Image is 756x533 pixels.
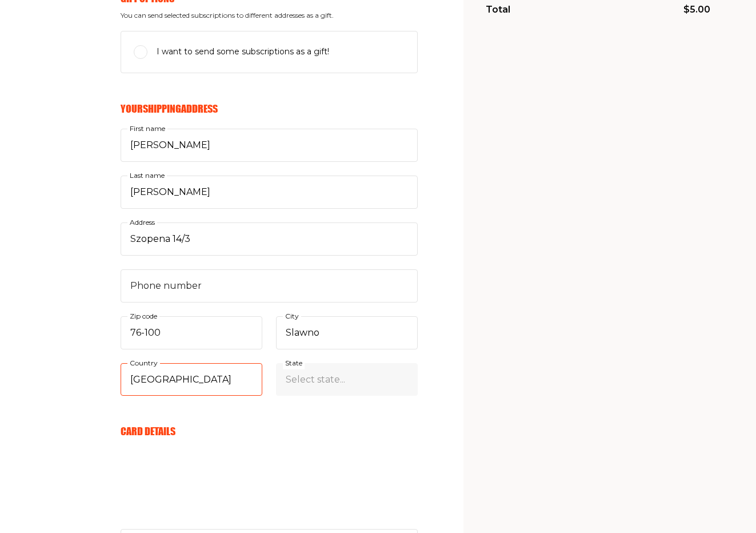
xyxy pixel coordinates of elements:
h6: Card Details [121,425,418,437]
p: $5.00 [683,2,710,17]
label: State [283,356,305,369]
input: Phone number [121,269,418,303]
h6: Your Shipping Address [121,102,418,115]
label: Address [127,216,157,229]
label: Country [127,356,160,369]
input: Zip code [121,316,262,349]
label: Zip code [127,309,159,322]
p: Total [486,2,510,17]
select: Country [121,363,262,396]
input: City [276,316,418,349]
input: Address [121,222,418,256]
span: You can send selected subscriptions to different addresses as a gift. [121,11,418,19]
label: First name [127,122,167,135]
input: I want to send some subscriptions as a gift! [134,45,147,59]
select: State [276,363,418,396]
input: Last name [121,176,418,209]
label: Last name [127,169,167,182]
span: I want to send some subscriptions as a gift! [157,45,329,59]
input: First name [121,129,418,162]
label: City [283,309,301,322]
